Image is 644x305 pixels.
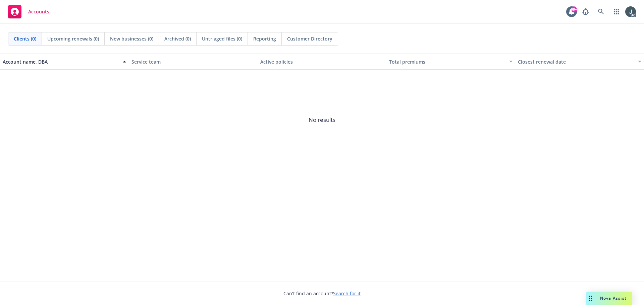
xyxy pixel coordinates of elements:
[287,35,332,42] span: Customer Directory
[110,35,153,42] span: New businesses (0)
[129,54,258,70] button: Service team
[579,5,592,18] a: Report a Bug
[571,6,577,12] div: 99+
[28,9,49,14] span: Accounts
[586,292,632,305] button: Nova Assist
[386,54,515,70] button: Total premiums
[258,54,386,70] button: Active policies
[518,58,634,65] div: Closest renewal date
[5,2,52,21] a: Accounts
[283,290,361,297] span: Can't find an account?
[14,35,36,42] span: Clients (0)
[610,5,623,18] a: Switch app
[333,290,361,297] a: Search for it
[600,295,627,301] span: Nova Assist
[47,35,99,42] span: Upcoming renewals (0)
[260,58,384,65] div: Active policies
[515,54,644,70] button: Closest renewal date
[625,6,636,17] img: photo
[3,58,119,65] div: Account name, DBA
[586,292,595,305] div: Drag to move
[131,58,255,65] div: Service team
[202,35,242,42] span: Untriaged files (0)
[164,35,191,42] span: Archived (0)
[253,35,276,42] span: Reporting
[389,58,505,65] div: Total premiums
[594,5,608,18] a: Search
